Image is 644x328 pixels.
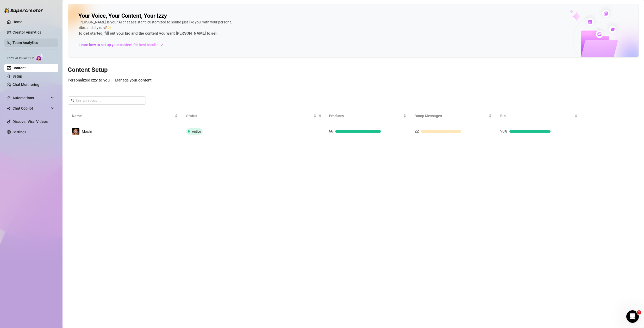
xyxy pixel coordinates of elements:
[182,109,325,123] th: Status
[12,130,26,134] a: Settings
[317,112,323,120] span: filter
[12,66,26,70] a: Content
[72,113,174,119] span: Name
[72,128,79,135] img: Mochi
[78,20,235,37] div: [PERSON_NAME] is your AI chat assistant, customized to sound just like you, with your persona, vi...
[500,129,507,134] span: 96%
[558,4,639,57] img: ai-chatter-content-library-cLFOSyPT.png
[325,109,410,123] th: Products
[12,83,39,87] a: Chat Monitoring
[82,129,92,134] span: Mochi
[12,41,38,45] a: Team Analytics
[7,56,34,61] span: Izzy AI Chatter
[500,113,573,119] span: Bio
[12,28,54,36] a: Creator Analytics
[192,130,201,134] span: Active
[410,109,496,123] th: Bump Messages
[12,119,48,124] a: Discover Viral Videos
[7,96,11,100] span: thunderbolt
[68,66,639,74] h3: Content Setup
[68,109,182,123] th: Name
[318,114,322,117] span: filter
[36,54,44,61] img: AI Chatter
[12,20,22,24] a: Home
[78,31,218,36] strong: To get started, fill out your bio and the content you want [PERSON_NAME] to sell.
[79,42,158,48] span: Learn how to set up your content for best results
[12,74,22,78] a: Setup
[78,41,168,49] a: Learn how to set up your content for best results
[415,129,419,134] span: 22
[68,78,153,83] span: Personalized Izzy to you — Manage your content.
[71,99,74,102] span: search
[4,8,43,13] img: logo-BBDzfeDw.svg
[12,94,49,102] span: Automations
[76,98,139,103] input: Search account
[415,113,488,119] span: Bump Messages
[626,310,639,323] iframe: Intercom live chat
[7,106,10,110] img: Chat Copilot
[160,42,165,47] span: arrow-right
[78,12,167,20] h2: Your Voice, Your Content, Your Izzy
[637,310,641,314] span: 1
[186,113,312,119] span: Status
[329,113,402,119] span: Products
[496,109,582,123] th: Bio
[329,129,333,134] span: 66
[12,104,49,112] span: Chat Copilot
